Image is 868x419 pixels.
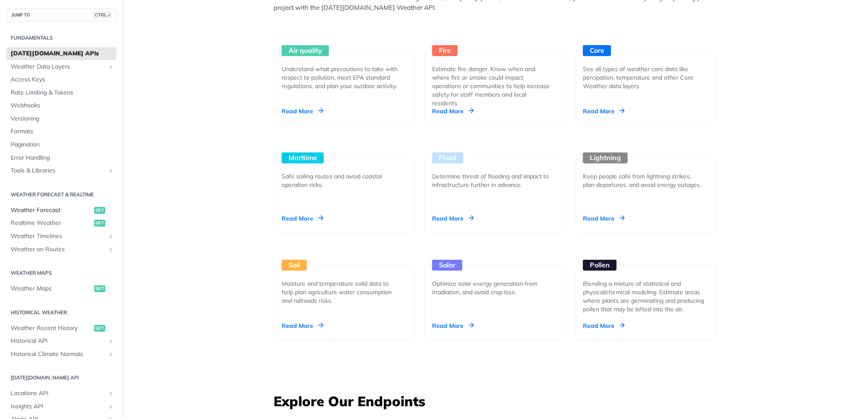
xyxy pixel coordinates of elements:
a: Fire Estimate fire danger. Know when and where fire or smoke could impact operations or communiti... [421,19,569,126]
span: Tools & Libraries [11,166,105,175]
span: Weather on Routes [11,245,105,254]
span: Formats [11,127,114,136]
span: Locations API [11,389,105,398]
div: Read More [282,321,323,330]
div: Read More [583,107,625,115]
span: get [94,285,105,292]
a: Pagination [6,138,116,151]
div: Lightning [583,152,628,164]
span: CTRL-/ [93,11,112,18]
button: JUMP TOCTRL-/ [6,9,116,21]
a: Air quality Understand what precautions to take with respect to pollution, meet EPA standard regu... [271,19,418,126]
div: Understand what precautions to take with respect to pollution, meet EPA standard regulations, and... [282,65,401,90]
a: Pollen Blending a mixture of statistical and physical/chemical modeling. Estimate areas where pla... [572,233,720,341]
span: Pagination [11,141,114,149]
div: Moisture and temperature solid data to help plan agriculture water consumption and railroads risks. [282,279,401,305]
button: Show subpages for Historical Climate Normals [107,351,114,358]
button: Show subpages for Weather Data Layers [107,63,114,70]
button: Show subpages for Historical API [107,338,114,344]
a: Formats [6,125,116,138]
button: Show subpages for Insights API [107,403,114,410]
a: Core See all types of weather core data like percipation, temperature and other Core Weather data... [572,19,720,126]
a: Lightning Keep people safe from lightning strikes, plan departures, and avoid energy outages. Rea... [572,126,720,233]
span: Historical API [11,337,105,345]
div: Determine threat of flooding and impact to infrastructure further in advance. [432,172,551,189]
a: Locations APIShow subpages for Locations API [6,387,116,400]
div: See all types of weather core data like percipation, temperature and other Core Weather data layers [583,65,702,90]
span: Weather Forecast [11,206,92,215]
a: Weather Mapsget [6,282,116,295]
a: Error Handling [6,152,116,164]
div: Pollen [583,260,617,271]
a: Historical Climate NormalsShow subpages for Historical Climate Normals [6,348,116,361]
a: Solar Optimize solar energy generation from irradiation, and avoid crop loss. Read More [421,233,569,341]
button: Show subpages for Locations API [107,390,114,397]
a: Access Keys [6,73,116,86]
div: Read More [432,214,474,223]
h2: Fundamentals [6,34,116,42]
a: Weather on RoutesShow subpages for Weather on Routes [6,243,116,256]
div: Read More [432,321,474,330]
span: Insights API [11,402,105,411]
button: Show subpages for Tools & Libraries [107,167,114,174]
span: get [94,325,105,332]
a: Soil Moisture and temperature solid data to help plan agriculture water consumption and railroads... [271,233,418,341]
div: Fire [432,45,458,56]
a: [DATE][DOMAIN_NAME] APIs [6,47,116,60]
h2: [DATE][DOMAIN_NAME] API [6,374,116,382]
a: Weather Recent Historyget [6,322,116,335]
button: Show subpages for Weather on Routes [107,246,114,253]
a: Historical APIShow subpages for Historical API [6,335,116,347]
div: Blending a mixture of statistical and physical/chemical modeling. Estimate areas where plants are... [583,279,709,313]
span: Weather Data Layers [11,63,105,71]
div: Read More [432,107,474,115]
span: get [94,220,105,227]
span: Historical Climate Normals [11,350,105,359]
a: Tools & LibrariesShow subpages for Tools & Libraries [6,164,116,177]
div: Keep people safe from lightning strikes, plan departures, and avoid energy outages. [583,172,702,189]
h2: Weather Forecast & realtime [6,191,116,198]
a: Weather TimelinesShow subpages for Weather Timelines [6,230,116,243]
div: Safe sailing routes and avoid coastal operation risks. [282,172,401,189]
h2: Weather Maps [6,269,116,277]
a: Flood Determine threat of flooding and impact to infrastructure further in advance. Read More [421,126,569,233]
div: Solar [432,260,462,271]
span: Weather Recent History [11,324,92,333]
a: Rate Limiting & Tokens [6,86,116,99]
span: Versioning [11,115,114,123]
span: [DATE][DOMAIN_NAME] APIs [11,49,114,58]
div: Flood [432,152,463,164]
a: Webhooks [6,99,116,112]
span: Webhooks [11,101,114,110]
div: Soil [282,260,307,271]
span: Access Keys [11,75,114,84]
span: get [94,207,105,214]
a: Realtime Weatherget [6,217,116,230]
button: Show subpages for Weather Timelines [107,233,114,240]
h2: Historical Weather [6,309,116,316]
span: Error Handling [11,154,114,162]
div: Estimate fire danger. Know when and where fire or smoke could impact operations or communities to... [432,65,551,107]
div: Core [583,45,611,56]
div: Air quality [282,45,329,56]
div: Read More [583,321,625,330]
a: Maritime Safe sailing routes and avoid coastal operation risks. Read More [271,126,418,233]
a: Weather Data LayersShow subpages for Weather Data Layers [6,60,116,73]
a: Insights APIShow subpages for Insights API [6,400,116,413]
div: Read More [583,214,625,223]
span: Realtime Weather [11,219,92,227]
h3: Explore Our Endpoints [274,392,717,410]
a: Weather Forecastget [6,204,116,217]
div: Read More [282,214,323,223]
div: Optimize solar energy generation from irradiation, and avoid crop loss. [432,279,551,296]
span: Rate Limiting & Tokens [11,89,114,97]
span: Weather Maps [11,284,92,293]
a: Versioning [6,112,116,125]
div: Read More [282,107,323,115]
div: Maritime [282,152,324,164]
span: Weather Timelines [11,232,105,241]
